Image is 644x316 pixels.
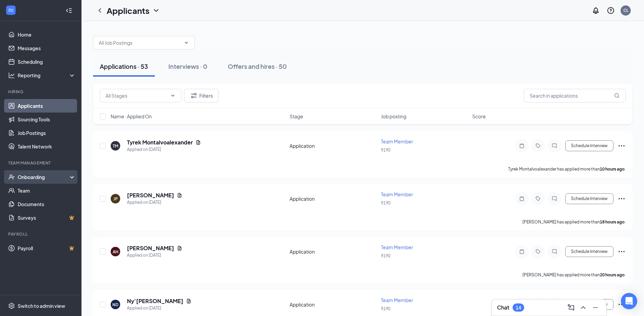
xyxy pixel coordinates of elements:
[168,62,207,71] div: Interviews · 0
[592,6,600,15] svg: Notifications
[534,249,542,254] svg: Tag
[381,306,390,311] span: 9190
[381,253,390,258] span: 9190
[196,140,201,145] svg: Document
[96,6,104,15] svg: ChevronLeft
[534,143,542,149] svg: Tag
[177,245,182,251] svg: Document
[18,99,76,113] a: Applicants
[290,195,377,202] div: Application
[565,193,613,204] button: Schedule Interview
[18,241,76,255] a: PayrollCrown
[516,305,521,311] div: 14
[8,174,15,180] svg: UserCheck
[127,192,174,199] h5: [PERSON_NAME]
[381,297,413,303] span: Team Member
[99,39,181,46] input: All Job Postings
[518,249,526,254] svg: Note
[170,93,176,98] svg: ChevronDown
[591,303,600,312] svg: Minimize
[18,126,76,140] a: Job Postings
[381,147,390,153] span: 9190
[7,7,14,14] svg: WorkstreamLogo
[290,248,377,255] div: Application
[381,138,413,144] span: Team Member
[550,249,558,254] svg: ChatInactive
[111,113,152,120] span: Name · Applied On
[113,196,118,202] div: JP
[534,196,542,201] svg: Tag
[578,302,589,313] button: ChevronUp
[550,143,558,149] svg: ChatInactive
[518,143,526,149] svg: Note
[152,6,160,15] svg: ChevronDown
[127,146,201,153] div: Applied on [DATE]
[113,249,118,255] div: AH
[113,143,118,149] div: TM
[8,160,74,166] div: Team Management
[550,196,558,201] svg: ChatInactive
[621,293,637,309] div: Open Intercom Messenger
[290,113,303,120] span: Stage
[106,92,167,99] input: All Stages
[579,303,587,312] svg: ChevronUp
[18,302,65,309] div: Switch to admin view
[508,166,626,172] p: Tyrek Montalvoalexander has applied more than .
[381,200,390,205] span: 9190
[18,174,70,180] div: Onboarding
[127,139,193,146] h5: Tyrek Montalvoalexander
[565,140,613,151] button: Schedule Interview
[177,193,182,198] svg: Document
[127,244,174,252] h5: [PERSON_NAME]
[18,184,76,197] a: Team
[184,40,189,45] svg: ChevronDown
[566,302,576,313] button: ComposeMessage
[18,140,76,153] a: Talent Network
[497,304,509,311] h3: Chat
[186,298,191,304] svg: Document
[8,72,15,79] svg: Analysis
[381,191,413,197] span: Team Member
[618,248,626,256] svg: Ellipses
[522,272,626,278] p: [PERSON_NAME] has applied more than .
[565,246,613,257] button: Schedule Interview
[522,219,626,225] p: [PERSON_NAME] has applied more than .
[100,62,148,71] div: Applications · 53
[290,301,377,308] div: Application
[618,195,626,203] svg: Ellipses
[228,62,287,71] div: Offers and hires · 50
[623,7,628,13] div: CL
[614,93,620,98] svg: MagnifyingGlass
[184,89,219,102] button: Filter Filters
[381,244,413,250] span: Team Member
[600,219,625,224] b: 18 hours ago
[8,231,74,237] div: Payroll
[290,142,377,149] div: Application
[18,211,76,224] a: SurveysCrown
[66,7,72,14] svg: Collapse
[524,89,626,102] input: Search in applications
[127,252,182,259] div: Applied on [DATE]
[127,297,183,305] h5: Ny’[PERSON_NAME]
[600,272,625,277] b: 20 hours ago
[472,113,486,120] span: Score
[18,113,76,126] a: Sourcing Tools
[18,72,76,79] div: Reporting
[8,302,15,309] svg: Settings
[127,305,191,312] div: Applied on [DATE]
[607,6,615,15] svg: QuestionInfo
[127,199,182,206] div: Applied on [DATE]
[518,196,526,201] svg: Note
[107,5,149,16] h1: Applicants
[18,197,76,211] a: Documents
[112,302,118,308] div: ND
[8,89,74,95] div: Hiring
[18,41,76,55] a: Messages
[590,302,601,313] button: Minimize
[618,142,626,150] svg: Ellipses
[600,166,625,172] b: 10 hours ago
[18,28,76,41] a: Home
[567,303,575,312] svg: ComposeMessage
[190,92,198,100] svg: Filter
[618,300,626,309] svg: Ellipses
